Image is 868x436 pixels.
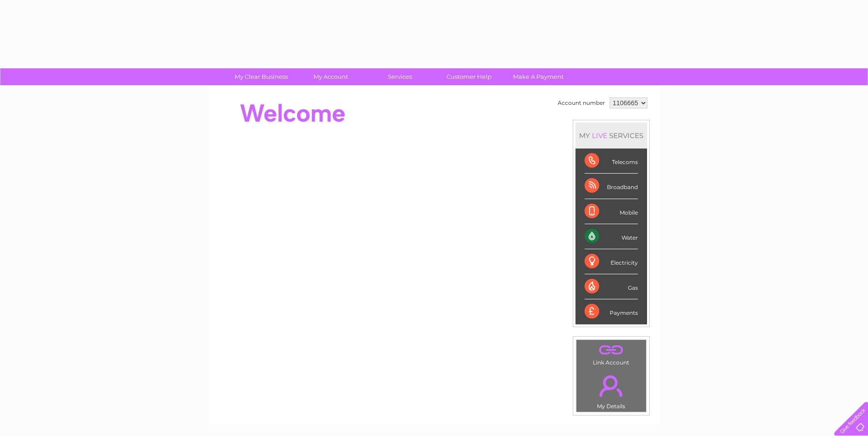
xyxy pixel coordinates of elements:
div: Gas [585,274,638,299]
a: Make A Payment [501,68,576,85]
a: Customer Help [431,68,507,85]
td: Account number [555,95,607,111]
div: Payments [585,299,638,324]
a: My Clear Business [224,68,299,85]
div: Water [585,224,638,249]
td: Link Account [576,339,647,368]
div: LIVE [590,131,609,140]
div: MY SERVICES [575,123,647,149]
a: My Account [293,68,368,85]
td: My Details [576,368,647,412]
a: . [579,370,644,402]
div: Electricity [585,249,638,274]
div: Mobile [585,199,638,224]
div: Broadband [585,174,638,199]
div: Telecoms [585,149,638,174]
a: . [579,342,644,358]
a: Services [362,68,437,85]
